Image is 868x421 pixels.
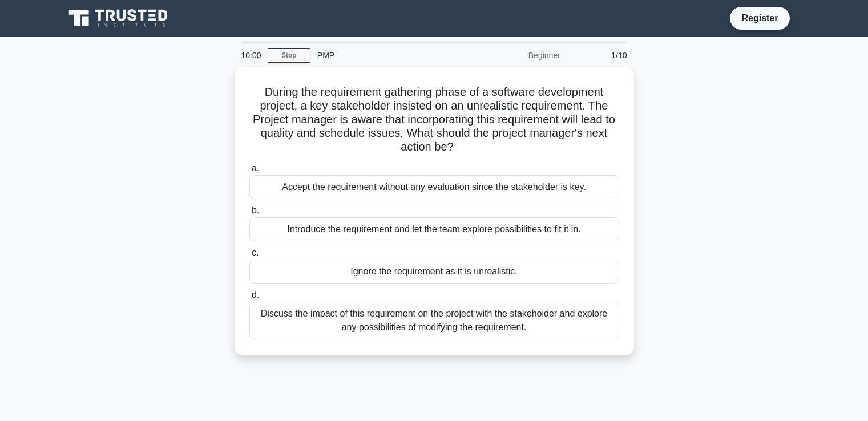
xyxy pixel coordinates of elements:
div: 10:00 [235,44,268,67]
a: Register [734,11,785,25]
div: Accept the requirement without any evaluation since the stakeholder is key. [249,175,619,199]
span: a. [252,163,259,173]
div: 1/10 [567,44,634,67]
div: Beginner [467,44,567,67]
div: PMP [310,44,467,67]
div: Discuss the impact of this requirement on the project with the stakeholder and explore any possib... [249,302,619,339]
a: Stop [268,48,310,63]
h5: During the requirement gathering phase of a software development project, a key stakeholder insis... [248,85,620,155]
span: d. [252,290,259,299]
div: Introduce the requirement and let the team explore possibilities to fit it in. [249,217,619,241]
span: b. [252,205,259,215]
div: Ignore the requirement as it is unrealistic. [249,260,619,284]
span: c. [252,248,259,257]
